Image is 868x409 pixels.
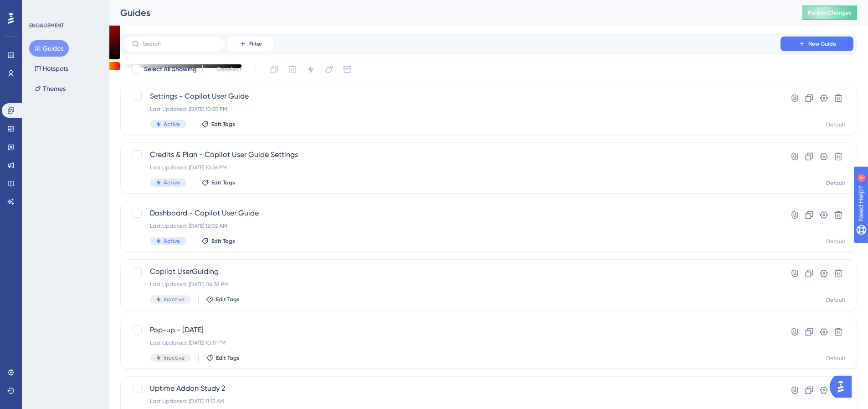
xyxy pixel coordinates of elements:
[826,355,846,362] div: Default
[150,149,755,160] span: Credits & Plan - Copilot User Guide Settings
[150,222,755,230] div: Last Updated: [DATE] 12:02 AM
[808,9,852,16] span: Publish Changes
[211,121,235,128] span: Edit Tags
[802,5,857,20] button: Publish Changes
[216,296,240,303] span: Edit Tags
[826,238,846,245] div: Default
[826,296,846,304] div: Default
[29,22,64,29] div: ENGAGEMENT
[150,325,755,336] span: Pop-up - [DATE]
[150,266,755,277] span: Copilot UserGuiding
[150,208,755,219] span: Dashboard - Copilot User Guide
[826,179,846,187] div: Default
[164,296,185,303] span: Inactive
[201,237,235,245] button: Edit Tags
[164,237,180,245] span: Active
[29,60,74,77] button: Hotspots
[208,61,250,78] button: Deselect
[150,398,755,405] div: Last Updated: [DATE] 11:13 AM
[201,121,235,128] button: Edit Tags
[120,6,780,19] div: Guides
[150,383,755,394] span: Uptime Addon Study 2
[63,5,66,12] div: 4
[211,237,235,245] span: Edit Tags
[29,40,69,57] button: Guides
[830,373,857,400] iframe: UserGuiding AI Assistant Launcher
[150,281,755,288] div: Last Updated: [DATE] 04:38 PM
[206,354,240,362] button: Edit Tags
[143,41,216,47] input: Search
[164,354,185,362] span: Inactive
[781,37,853,51] button: New Guide
[150,339,755,346] div: Last Updated: [DATE] 10:17 PM
[216,354,240,362] span: Edit Tags
[228,37,273,51] button: Filter
[211,179,235,186] span: Edit Tags
[826,121,846,128] div: Default
[808,40,836,47] span: New Guide
[29,80,71,97] button: Themes
[216,64,242,75] span: Deselect
[150,164,755,171] div: Last Updated: [DATE] 10:26 PM
[144,64,197,75] span: Select All Showing
[201,179,235,186] button: Edit Tags
[249,40,262,47] span: Filter
[164,121,180,128] span: Active
[21,2,57,13] span: Need Help?
[206,296,240,303] button: Edit Tags
[150,105,755,113] div: Last Updated: [DATE] 10:25 PM
[150,91,755,102] span: Settings - Copilot User Guide
[164,179,180,186] span: Active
